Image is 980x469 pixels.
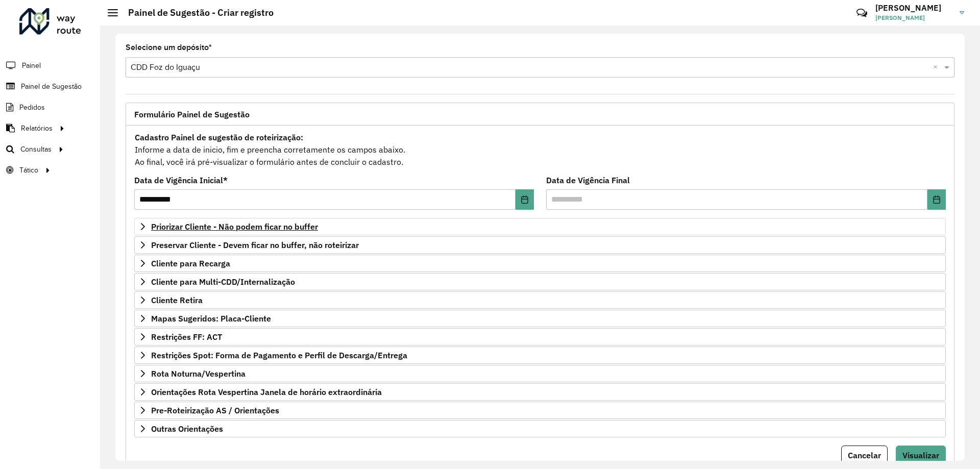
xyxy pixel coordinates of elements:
[516,189,534,210] button: Choose Date
[135,132,303,142] strong: Cadastro Painel de sugestão de roteirização:
[927,189,946,210] button: Choose Date
[134,110,250,118] span: Formulário Painel de Sugestão
[134,273,946,290] a: Cliente para Multi-CDD/Internalização
[151,296,203,304] span: Cliente Retira
[134,174,228,186] label: Data de Vigência Inicial
[841,446,888,465] button: Cancelar
[134,402,946,419] a: Pre-Roteirização AS / Orientações
[546,174,630,186] label: Data de Vigência Final
[151,241,359,249] span: Preservar Cliente - Devem ficar no buffer, não roteirizar
[151,314,271,323] span: Mapas Sugeridos: Placa-Cliente
[851,2,873,24] a: Contato Rápido
[134,291,946,309] a: Cliente Retira
[151,333,222,341] span: Restrições FF: ACT
[848,450,881,460] span: Cancelar
[134,236,946,254] a: Preservar Cliente - Devem ficar no buffer, não roteirizar
[134,420,946,437] a: Outras Orientações
[118,7,274,18] h2: Painel de Sugestão - Criar registro
[134,347,946,364] a: Restrições Spot: Forma de Pagamento e Perfil de Descarga/Entrega
[134,383,946,401] a: Orientações Rota Vespertina Janela de horário extraordinária
[151,406,279,414] span: Pre-Roteirização AS / Orientações
[134,365,946,382] a: Rota Noturna/Vespertina
[151,369,246,378] span: Rota Noturna/Vespertina
[20,144,52,155] span: Consultas
[134,218,946,235] a: Priorizar Cliente - Não podem ficar no buffer
[875,13,952,22] span: [PERSON_NAME]
[134,255,946,272] a: Cliente para Recarga
[22,60,41,71] span: Painel
[151,351,407,359] span: Restrições Spot: Forma de Pagamento e Perfil de Descarga/Entrega
[875,3,952,13] h3: [PERSON_NAME]
[134,131,946,168] div: Informe a data de inicio, fim e preencha corretamente os campos abaixo. Ao final, você irá pré-vi...
[151,259,230,267] span: Cliente para Recarga
[134,328,946,345] a: Restrições FF: ACT
[151,223,318,231] span: Priorizar Cliente - Não podem ficar no buffer
[21,81,82,92] span: Painel de Sugestão
[134,310,946,327] a: Mapas Sugeridos: Placa-Cliente
[151,388,382,396] span: Orientações Rota Vespertina Janela de horário extraordinária
[933,61,942,73] span: Clear all
[902,450,939,460] span: Visualizar
[21,123,53,134] span: Relatórios
[151,425,223,433] span: Outras Orientações
[126,41,212,54] label: Selecione um depósito
[19,165,38,176] span: Tático
[896,446,946,465] button: Visualizar
[19,102,45,113] span: Pedidos
[151,278,295,286] span: Cliente para Multi-CDD/Internalização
